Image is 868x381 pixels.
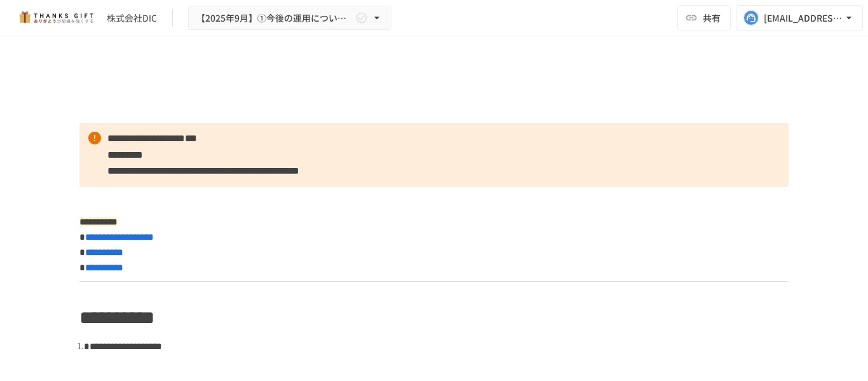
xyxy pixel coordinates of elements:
div: 株式会社DIC [107,11,157,25]
button: 共有 [677,5,731,31]
button: 【2025年9月】①今後の運用についてのご案内/THANKS GIFTキックオフMTG [188,6,391,31]
div: [EMAIL_ADDRESS][DOMAIN_NAME] [764,10,843,26]
button: [EMAIL_ADDRESS][DOMAIN_NAME] [736,5,863,31]
img: mMP1OxWUAhQbsRWCurg7vIHe5HqDpP7qZo7fRoNLXQh [15,8,97,28]
span: 共有 [703,11,721,25]
span: 【2025年9月】①今後の運用についてのご案内/THANKS GIFTキックオフMTG [196,10,353,26]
